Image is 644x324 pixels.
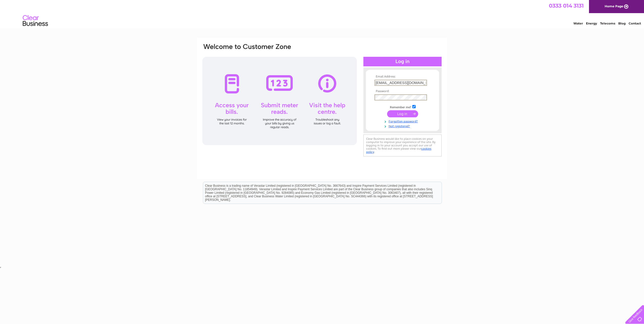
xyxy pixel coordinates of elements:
a: cookies policy [366,147,431,154]
a: Forgotten password? [374,119,432,123]
a: 0333 014 3131 [549,3,584,9]
a: Blog [618,21,626,25]
a: Energy [586,21,597,25]
th: Password: [373,90,432,93]
div: Clear Business is a trading name of Verastar Limited (registered in [GEOGRAPHIC_DATA] No. 3667643... [203,3,442,24]
a: Not registered? [374,123,432,128]
a: Telecoms [600,21,615,25]
a: Contact [629,21,641,25]
div: Clear Business would like to place cookies on your computer to improve your experience of the sit... [363,134,442,156]
img: logo.png [22,13,48,29]
th: Email Address: [373,75,432,78]
a: Water [573,21,583,25]
td: Remember me? [373,104,432,109]
input: Submit [387,110,418,117]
